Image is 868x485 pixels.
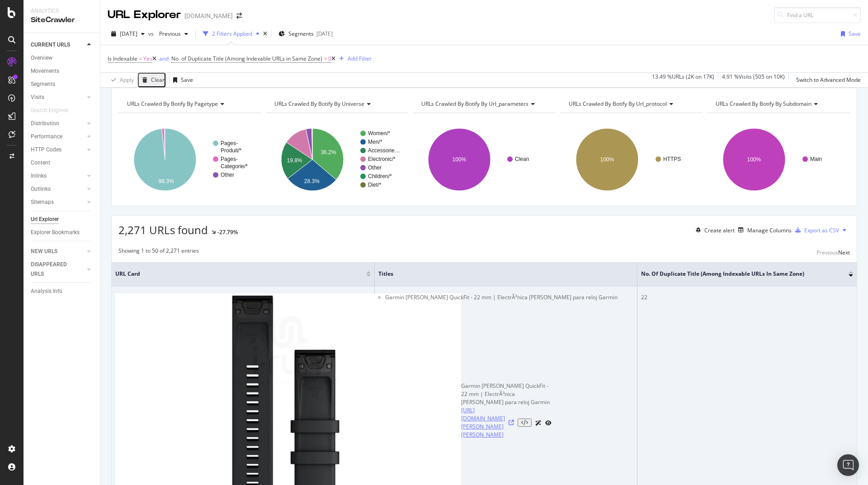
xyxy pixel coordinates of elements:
button: [DATE] [108,27,148,41]
text: Electronic/* [368,156,396,162]
span: URLs Crawled By Botify By pagetype [127,100,218,108]
div: 2 Filters Applied [212,30,252,38]
a: Segments [31,80,94,89]
span: URLs Crawled By Botify By universe [274,100,364,108]
button: View HTML Source [518,419,532,427]
text: Women/* [368,130,390,137]
a: NEW URLS [31,247,85,256]
text: Other [368,165,382,171]
div: 13.49 % URLs ( 2K on 17K ) [652,73,714,87]
div: Explorer Bookmarks [31,228,80,237]
h4: URLs Crawled By Botify By pagetype [125,97,253,111]
span: 2025 Aug. 14th [120,30,137,38]
div: Previous [816,249,838,256]
a: Search Engines [31,106,77,115]
button: Save [170,73,193,87]
div: Segments [31,80,55,89]
a: Overview [31,53,94,63]
div: Switch to Advanced Mode [796,76,861,84]
a: Sitemaps [31,198,85,207]
div: 4.91 % Visits ( 505 on 10K ) [722,73,785,87]
div: Movements [31,66,59,76]
div: Performance [31,132,62,141]
text: Accessorie… [368,147,400,154]
button: Add Filter [335,53,372,64]
svg: A chart. [118,120,260,199]
text: Other [221,172,234,178]
button: Save [837,27,861,41]
a: Url Explorer [31,215,94,224]
a: Performance [31,132,85,141]
a: Explorer Bookmarks [31,228,94,237]
a: [URL][DOMAIN_NAME][PERSON_NAME][PERSON_NAME] [461,406,505,439]
div: DISAPPEARED URLS [31,260,76,279]
div: Url Explorer [31,215,59,224]
svg: A chart. [560,120,703,199]
svg: A chart. [413,120,554,199]
text: 100% [453,156,467,163]
text: Clean [515,156,529,162]
div: Add Filter [348,55,372,62]
a: Outlinks [31,184,85,194]
div: Inlinks [31,171,47,181]
text: Pages- [221,140,238,146]
div: Next [838,249,850,256]
div: Clear [151,76,165,84]
button: Apply [108,73,134,87]
span: URL Card [115,270,364,278]
div: times [263,31,267,37]
div: arrow-right-arrow-left [236,13,242,19]
div: Manage Columns [747,226,792,234]
li: Garmin [PERSON_NAME] QuickFit - 22 mm | ElectrÃ³nica [PERSON_NAME] para reloj Garmin [385,293,634,301]
button: Segments[DATE] [275,27,336,41]
button: Create alert [692,223,735,237]
span: No. of Duplicate Title (Among Indexable URLs in Same Zone) [641,270,835,278]
h4: URLs Crawled By Botify By universe [273,97,401,111]
a: URL Inspection [545,418,552,428]
button: Switch to Advanced Mode [793,73,861,87]
span: > [324,55,327,62]
button: Next [838,247,850,258]
button: Previous [816,247,838,258]
div: SiteCrawler [31,15,93,25]
text: Produit/* [221,147,241,154]
div: HTTP Codes [31,145,61,155]
div: Showing 1 to 50 of 2,271 entries [118,247,199,258]
div: Analytics [31,7,93,15]
button: Previous [156,27,192,41]
input: Find a URL [774,7,861,23]
span: 2,271 URLs found [118,222,208,237]
div: Sitemaps [31,198,54,207]
a: DISAPPEARED URLS [31,260,85,279]
div: [DOMAIN_NAME] [184,11,233,20]
span: = [139,55,142,62]
text: 100% [747,156,761,163]
button: Manage Columns [735,225,792,235]
div: Overview [31,53,52,63]
a: CURRENT URLS [31,40,85,50]
span: URLs Crawled By Botify By url_protocol [569,100,667,108]
span: Yes [143,52,152,65]
svg: A chart. [707,120,850,199]
button: Export as CSV [792,223,839,237]
div: Apply [120,76,134,84]
button: Clear [138,73,165,87]
text: Children/* [368,173,392,179]
div: Save [181,76,193,84]
div: -27.79% [217,228,238,236]
a: Visits [31,93,85,102]
span: vs [148,30,156,38]
div: Open Intercom Messenger [837,454,859,476]
div: Outlinks [31,184,51,194]
div: Visits [31,93,44,102]
text: Categorie/* [221,163,248,170]
a: Visit Online Page [509,420,514,425]
span: 0 [328,52,331,65]
span: No. of Duplicate Title (Among Indexable URLs in Same Zone) [171,55,322,62]
svg: A chart. [266,120,407,199]
div: Garmin [PERSON_NAME] QuickFit - 22 mm | ElectrÃ³nica [PERSON_NAME] para reloj Garmin [461,382,552,406]
text: 19.8% [287,157,302,164]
